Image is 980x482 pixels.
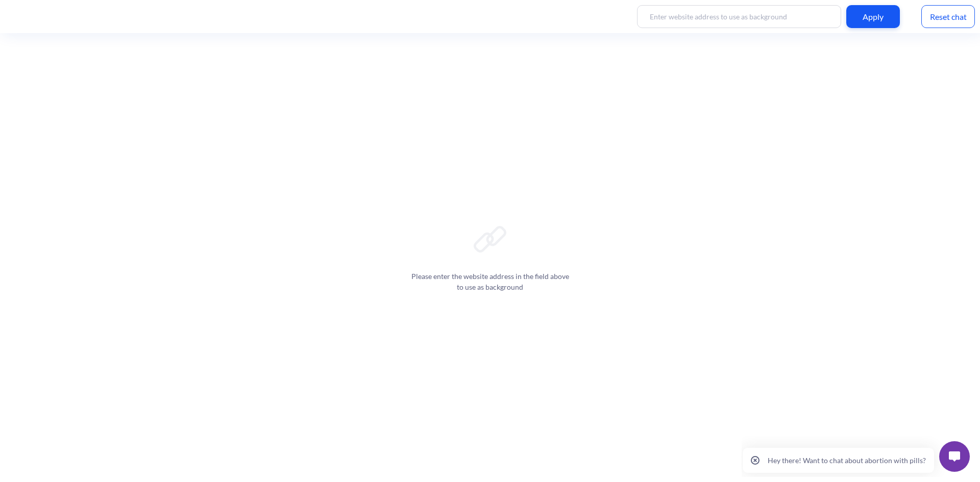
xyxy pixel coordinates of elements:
[637,5,841,28] input: Enter website address to use as background
[408,271,572,292] p: Please enter the website address in the field above to use as background
[207,15,218,26] img: open widget
[846,5,900,28] div: Apply
[9,20,18,29] span: close popup - button
[26,20,184,29] p: Hey there! Want to chat about abortion with pills?
[1,12,192,37] button: popup message: Hey there! Want to chat about abortion with pills?
[921,5,975,28] div: Reset chat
